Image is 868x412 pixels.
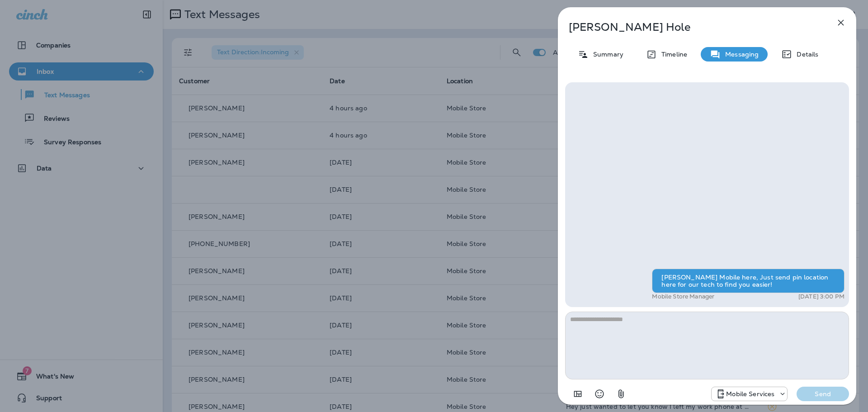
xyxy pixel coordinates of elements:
p: Summary [589,51,623,58]
p: Details [792,51,818,58]
p: Messaging [721,51,759,58]
p: Timeline [657,51,687,58]
button: Select an emoji [590,385,609,403]
p: Mobile Store Manager [652,293,714,300]
p: Mobile Services [726,390,774,398]
p: [PERSON_NAME] Hole [569,21,816,33]
button: Add in a premade template [569,385,587,403]
div: [PERSON_NAME] Mobile here, Just send pin location here for our tech to find you easier! [652,269,844,293]
div: +1 (402) 537-0264 [712,388,787,399]
p: [DATE] 3:00 PM [798,293,844,300]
